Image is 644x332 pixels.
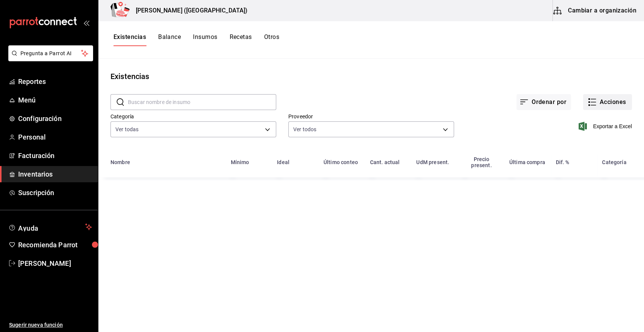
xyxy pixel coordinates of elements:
[293,126,316,133] span: Ver todos
[110,71,149,82] div: Existencias
[18,150,92,161] span: Facturación
[115,126,138,133] span: Ver todas
[193,33,217,46] button: Insumos
[18,76,92,87] span: Reportes
[416,159,449,165] div: UdM present.
[583,94,632,110] button: Acciones
[18,113,92,124] span: Configuración
[130,6,247,15] h3: [PERSON_NAME] ([GEOGRAPHIC_DATA])
[83,20,89,26] button: open_drawer_menu
[230,159,249,165] div: Mínimo
[18,95,92,105] span: Menú
[9,321,92,329] span: Sugerir nueva función
[114,33,146,46] button: Existencias
[18,188,92,198] span: Suscripción
[556,159,569,165] div: Dif. %
[288,114,454,119] label: Proveedor
[602,159,626,165] div: Categoría
[158,33,181,46] button: Balance
[277,159,289,165] div: Ideal
[128,95,276,110] input: Buscar nombre de insumo
[264,33,279,46] button: Otros
[110,114,276,119] label: Categoría
[509,159,545,165] div: Última compra
[18,132,92,142] span: Personal
[370,159,400,165] div: Cant. actual
[20,50,81,57] span: Pregunta a Parrot AI
[18,222,82,231] span: Ayuda
[324,159,358,165] div: Último conteo
[463,156,500,168] div: Precio present.
[18,240,92,250] span: Recomienda Parrot
[18,169,92,179] span: Inventarios
[5,55,93,63] a: Pregunta a Parrot AI
[8,45,93,61] button: Pregunta a Parrot AI
[110,159,130,165] div: Nombre
[580,122,632,131] button: Exportar a Excel
[229,33,252,46] button: Recetas
[114,33,279,46] div: navigation tabs
[516,94,571,110] button: Ordenar por
[18,258,92,268] span: [PERSON_NAME]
